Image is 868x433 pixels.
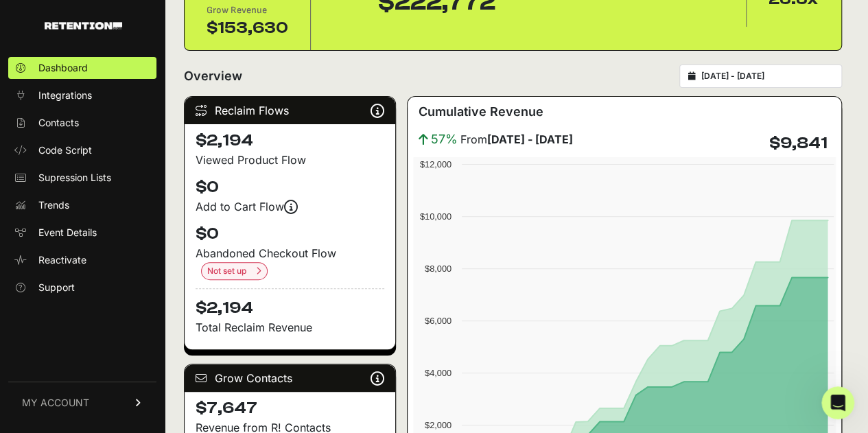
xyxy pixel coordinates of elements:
span: From [460,131,573,148]
a: Integrations [8,84,156,106]
img: Retention.com [45,22,122,30]
text: $6,000 [425,316,451,326]
a: Code Script [8,139,156,161]
a: Trends [8,194,156,216]
h4: $9,841 [769,132,828,154]
h3: Cumulative Revenue [419,102,543,121]
p: Total Reclaim Revenue [196,319,384,336]
div: Add to Cart Flow [196,198,384,215]
h2: Overview [184,67,242,86]
strong: [DATE] - [DATE] [487,132,573,146]
text: $8,000 [425,264,451,274]
text: $4,000 [425,368,451,378]
span: Code Script [38,143,92,157]
h4: $2,194 [196,288,384,319]
span: Supression Lists [38,171,111,185]
span: Dashboard [38,61,88,75]
text: $12,000 [420,159,451,169]
div: Grow Revenue [207,3,288,17]
a: Supression Lists [8,167,156,189]
span: MY ACCOUNT [22,396,89,410]
span: Event Details [38,226,97,239]
text: $2,000 [425,420,451,430]
div: Reclaim Flows [185,97,395,124]
text: $10,000 [420,211,451,222]
h4: $7,647 [196,397,384,419]
h4: $0 [196,223,384,245]
div: $153,630 [207,17,288,39]
span: Contacts [38,116,79,130]
a: Reactivate [8,249,156,271]
a: Support [8,277,156,299]
span: Integrations [38,89,92,102]
iframe: Intercom live chat [821,386,854,419]
a: Contacts [8,112,156,134]
a: Dashboard [8,57,156,79]
h4: $0 [196,176,384,198]
div: Grow Contacts [185,364,395,392]
div: Abandoned Checkout Flow [196,245,384,280]
div: Viewed Product Flow [196,152,384,168]
span: Support [38,281,75,294]
span: 57% [431,130,458,149]
h4: $2,194 [196,130,384,152]
a: Event Details [8,222,156,244]
span: Reactivate [38,253,86,267]
a: MY ACCOUNT [8,382,156,423]
span: Trends [38,198,69,212]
